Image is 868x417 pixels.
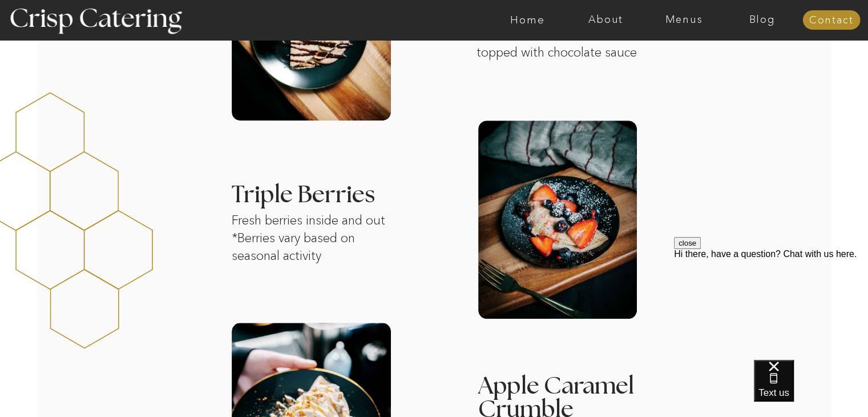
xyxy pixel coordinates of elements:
[477,26,651,98] p: Nutella mousse and bananas, topped with chocolate sauce
[802,15,860,26] a: Contact
[645,14,723,26] a: Menus
[478,375,661,399] h3: Apple Caramel Crumble
[674,237,868,374] iframe: podium webchat widget prompt
[754,360,868,417] iframe: podium webchat widget bubble
[488,14,567,26] a: Home
[232,183,596,212] h3: Triple Berries
[723,14,801,26] a: Blog
[567,14,645,26] a: About
[232,212,401,264] p: Fresh berries inside and out *Berries vary based on seasonal activity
